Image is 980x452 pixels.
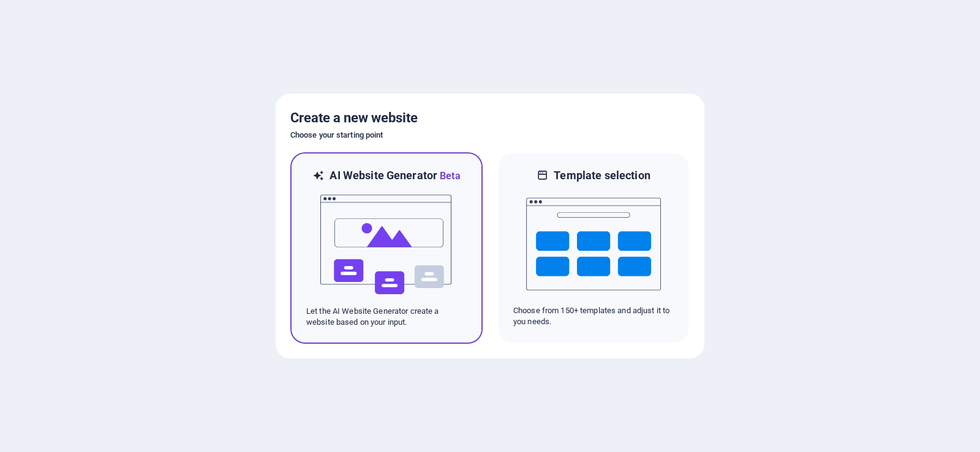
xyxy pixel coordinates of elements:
h6: Choose your starting point [290,128,690,143]
div: Template selectionChoose from 150+ templates and adjust it to you needs. [497,152,690,344]
p: Let the AI Website Generator create a website based on your input. [306,306,467,328]
span: Beta [437,170,461,182]
img: ai [319,183,454,306]
h6: AI Website Generator [330,168,460,183]
h5: Create a new website [290,108,690,128]
p: Choose from 150+ templates and adjust it to you needs. [513,305,674,327]
h6: Template selection [554,168,650,183]
div: AI Website GeneratorBetaaiLet the AI Website Generator create a website based on your input. [290,152,483,344]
